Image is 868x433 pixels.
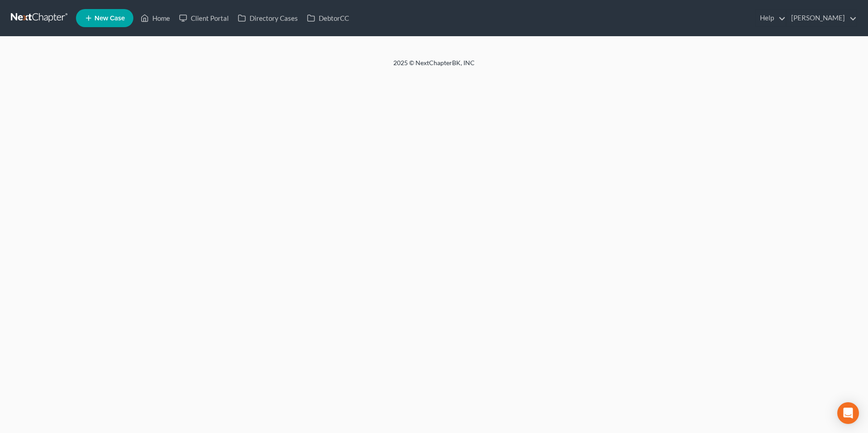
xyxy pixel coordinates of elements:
a: Home [136,10,175,26]
div: Open Intercom Messenger [837,402,859,424]
a: Client Portal [175,10,233,26]
div: 2025 © NextChapterBK, INC [176,58,692,75]
new-legal-case-button: New Case [76,9,133,27]
a: DebtorCC [302,10,354,26]
a: Directory Cases [233,10,302,26]
a: Help [755,10,786,26]
a: [PERSON_NAME] [787,10,857,26]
